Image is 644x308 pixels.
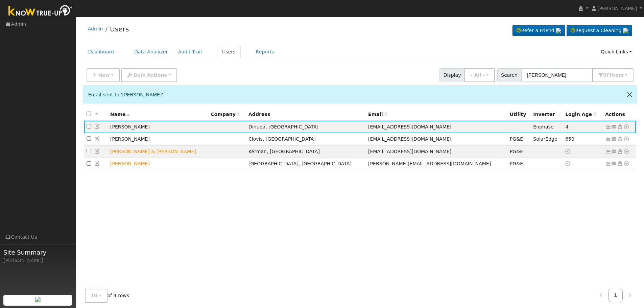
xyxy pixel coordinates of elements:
[596,46,637,58] a: Quick Links
[85,289,108,303] button: 10
[368,112,387,117] span: Email
[533,136,557,142] span: SolarEdge
[110,25,129,33] a: Users
[565,136,574,142] span: 11/03/2023 10:24:30 AM
[621,72,623,78] span: s
[368,136,451,142] span: [EMAIL_ADDRESS][DOMAIN_NAME]
[617,161,623,166] a: Login As
[35,297,41,302] img: retrieve
[173,46,207,58] a: Audit Trail
[246,133,366,146] td: Clovis, [GEOGRAPHIC_DATA]
[611,123,617,131] a: antportillo2017@icloud.com
[622,86,637,103] button: Close
[533,111,560,118] div: Inverter
[129,46,173,58] a: Data Analyzer
[608,289,623,302] a: 1
[605,136,611,142] a: Show Graph
[510,149,523,154] span: PG&E
[94,136,100,142] a: Edit User
[91,293,98,299] span: 10
[521,68,593,82] input: Search
[510,136,523,142] span: PG&E
[108,145,208,158] td: Lead
[617,124,623,129] a: Login As
[510,161,523,166] span: PG&E
[510,111,528,118] div: Utility
[98,72,110,78] span: New
[605,161,611,166] a: Show Graph
[83,46,119,58] a: Dashboard
[246,121,366,133] td: Dinuba, [GEOGRAPHIC_DATA]
[597,6,637,11] span: [PERSON_NAME]
[94,149,100,154] a: Edit User
[248,111,363,118] div: Address
[611,160,617,167] a: Sally@email.com
[108,158,208,170] td: Lead
[617,136,623,142] a: Login As
[85,289,129,303] span: of 4 rows
[88,26,103,31] a: Admin
[623,123,629,131] a: Other actions
[497,68,521,82] span: Search
[110,112,130,117] span: Name
[623,148,629,155] a: Other actions
[605,124,611,129] a: Show Graph
[108,133,208,146] td: [PERSON_NAME]
[605,111,634,118] div: Actions
[87,68,120,82] button: New
[623,136,629,143] a: Other actions
[512,25,565,37] a: Refer a Friend
[94,161,100,166] a: Edit User
[617,149,623,154] a: Login As
[556,28,561,33] img: retrieve
[533,124,553,129] span: Enphase
[611,136,617,143] a: portillodavid780@gmail.com
[251,46,279,58] a: Reports
[439,68,465,82] span: Display
[94,124,100,129] a: Edit User
[368,161,491,166] span: [PERSON_NAME][EMAIL_ADDRESS][DOMAIN_NAME]
[623,160,629,167] a: Other actions
[611,148,617,155] a: urias232000@yahoo.com
[464,68,495,82] button: - All -
[567,25,632,37] a: Request a Cleaning
[3,248,72,257] span: Site Summary
[121,68,177,82] button: Bulk Actions
[217,46,241,58] a: Users
[134,72,167,78] span: Bulk Actions
[108,121,208,133] td: [PERSON_NAME]
[606,72,624,78] span: Filter
[211,112,240,117] span: Company name
[565,149,571,154] a: No login access
[565,124,568,129] span: 08/10/2025 10:36:50 PM
[368,149,451,154] span: [EMAIL_ADDRESS][DOMAIN_NAME]
[565,112,596,117] span: Days since last login
[623,28,628,33] img: retrieve
[88,92,163,97] span: Email sent to '[PERSON_NAME]'
[3,257,72,264] div: [PERSON_NAME]
[246,158,366,170] td: [GEOGRAPHIC_DATA], [GEOGRAPHIC_DATA]
[5,4,76,19] img: Know True-Up
[565,161,571,166] a: No login access
[246,145,366,158] td: Kerman, [GEOGRAPHIC_DATA]
[592,68,634,82] button: 0Filters
[368,124,451,129] span: [EMAIL_ADDRESS][DOMAIN_NAME]
[605,149,611,154] a: Show Graph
